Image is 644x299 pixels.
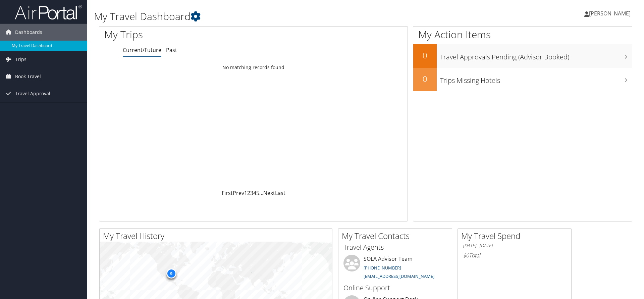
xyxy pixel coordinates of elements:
a: 4 [253,189,256,197]
h3: Travel Agents [343,243,447,252]
div: 9 [166,268,176,279]
a: 2 [247,189,250,197]
span: Travel Approval [15,85,50,102]
h3: Online Support [343,283,447,293]
a: 0Trips Missing Hotels [413,68,632,91]
a: 3 [250,189,253,197]
h2: 0 [413,73,437,85]
a: 0Travel Approvals Pending (Advisor Booked) [413,44,632,68]
a: 5 [256,189,259,197]
span: Trips [15,51,26,68]
h1: My Travel Dashboard [94,9,456,23]
td: No matching records found [99,61,408,73]
a: [EMAIL_ADDRESS][DOMAIN_NAME] [364,273,434,279]
h2: My Travel Contacts [342,230,452,242]
a: Last [275,189,285,197]
a: Past [166,46,177,54]
h6: [DATE] - [DATE] [463,243,566,249]
span: Book Travel [15,68,41,85]
span: [PERSON_NAME] [589,10,631,17]
a: [PERSON_NAME] [584,3,637,23]
a: [PHONE_NUMBER] [364,265,401,271]
img: airportal-logo.png [15,4,82,20]
h2: My Travel History [103,230,332,242]
a: 1 [244,189,247,197]
a: Next [263,189,275,197]
h3: Trips Missing Hotels [440,72,632,85]
a: Prev [233,189,244,197]
li: SOLA Advisor Team [340,255,450,282]
h1: My Action Items [413,28,632,42]
a: First [222,189,233,197]
h1: My Trips [104,28,274,42]
h2: My Travel Spend [461,230,571,242]
span: $0 [463,252,469,259]
h2: 0 [413,50,437,61]
span: Dashboards [15,24,42,41]
a: Current/Future [123,46,161,54]
h3: Travel Approvals Pending (Advisor Booked) [440,49,632,62]
span: … [259,189,263,197]
h6: Total [463,252,566,259]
